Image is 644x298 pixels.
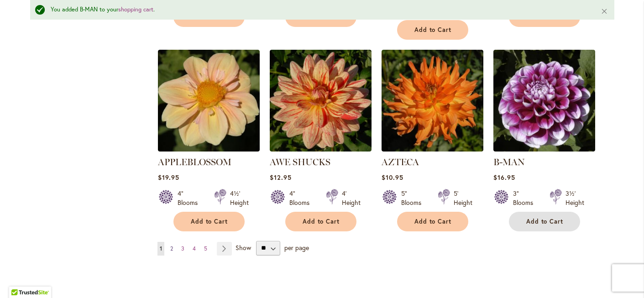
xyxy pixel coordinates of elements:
[204,245,207,252] span: 5
[7,266,32,291] iframe: Launch Accessibility Center
[454,189,472,207] div: 5' Height
[397,212,468,231] button: Add to Cart
[160,245,162,252] span: 1
[158,157,231,167] a: APPLEBLOSSOM
[270,173,292,182] span: $12.95
[158,145,260,153] a: APPLEBLOSSOM
[285,212,356,231] button: Add to Cart
[179,242,187,256] a: 3
[191,218,228,225] span: Add to Cart
[236,243,251,251] span: Show
[178,189,203,207] div: 4" Blooms
[230,189,249,207] div: 4½' Height
[414,26,452,34] span: Add to Cart
[382,50,483,152] img: AZTECA
[414,218,452,225] span: Add to Cart
[493,173,515,182] span: $16.95
[401,189,427,207] div: 5" Blooms
[270,145,372,153] a: AWE SHUCKS
[382,157,419,167] a: AZTECA
[565,189,584,207] div: 3½' Height
[513,189,539,207] div: 3" Blooms
[202,242,209,256] a: 5
[382,145,483,153] a: AZTECA
[158,50,260,152] img: APPLEBLOSSOM
[51,5,587,14] div: You added B-MAN to your .
[173,212,245,231] button: Add to Cart
[181,245,184,252] span: 3
[270,50,372,152] img: AWE SHUCKS
[397,20,468,40] button: Add to Cart
[190,242,198,256] a: 4
[526,218,564,225] span: Add to Cart
[170,245,173,252] span: 2
[118,5,153,13] a: shopping cart
[493,157,525,167] a: B-MAN
[509,212,580,231] button: Add to Cart
[158,173,179,182] span: $19.95
[193,245,196,252] span: 4
[493,145,595,153] a: B-MAN
[493,50,595,152] img: B-MAN
[270,157,330,167] a: AWE SHUCKS
[168,242,175,256] a: 2
[382,173,403,182] span: $10.95
[303,218,340,225] span: Add to Cart
[284,243,309,251] span: per page
[342,189,361,207] div: 4' Height
[289,189,315,207] div: 4" Blooms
